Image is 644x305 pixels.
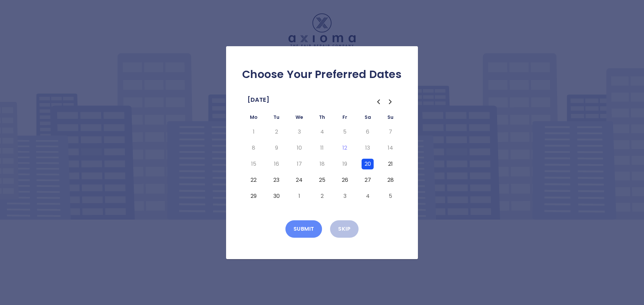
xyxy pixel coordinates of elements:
button: Sunday, September 21st, 2025 [384,159,396,169]
button: Sunday, September 7th, 2025 [384,127,396,137]
button: Monday, September 29th, 2025 [248,191,260,202]
button: Monday, September 1st, 2025 [248,127,260,137]
button: Skip [330,220,359,238]
button: Thursday, September 25th, 2025 [316,175,328,185]
button: Thursday, October 2nd, 2025 [316,191,328,202]
button: Wednesday, September 3rd, 2025 [293,127,305,137]
button: Friday, September 26th, 2025 [339,175,351,185]
th: Thursday [311,113,333,124]
button: Tuesday, September 23rd, 2025 [270,175,282,185]
th: Saturday [356,113,379,124]
button: Wednesday, September 10th, 2025 [293,143,305,153]
button: Saturday, September 20th, 2025, selected [362,159,374,169]
button: Friday, September 19th, 2025 [339,159,351,169]
button: Wednesday, September 24th, 2025 [293,175,305,185]
button: Saturday, September 27th, 2025 [362,175,374,185]
th: Friday [333,113,356,124]
table: September 2025 [242,113,402,204]
button: Sunday, September 14th, 2025 [384,143,396,153]
h2: Choose Your Preferred Dates [237,68,407,81]
button: Saturday, September 13th, 2025 [362,143,374,153]
th: Tuesday [265,113,288,124]
img: Logo [288,13,356,47]
button: Tuesday, September 16th, 2025 [270,159,282,169]
button: Submit [285,220,322,238]
button: Monday, September 8th, 2025 [248,143,260,153]
button: Saturday, September 6th, 2025 [362,127,374,137]
button: Go to the Previous Month [372,96,384,108]
button: Saturday, October 4th, 2025 [362,191,374,202]
button: Sunday, October 5th, 2025 [384,191,396,202]
button: Thursday, September 11th, 2025 [316,143,328,153]
button: Friday, October 3rd, 2025 [339,191,351,202]
button: Tuesday, September 9th, 2025 [270,143,282,153]
button: Today, Friday, September 12th, 2025 [339,143,351,153]
button: Sunday, September 28th, 2025 [384,175,396,185]
button: Wednesday, October 1st, 2025 [293,191,305,202]
button: Monday, September 15th, 2025 [248,159,260,169]
th: Wednesday [288,113,311,124]
th: Monday [242,113,265,124]
button: Thursday, September 4th, 2025 [316,127,328,137]
button: Tuesday, September 2nd, 2025 [270,127,282,137]
th: Sunday [379,113,402,124]
button: Tuesday, September 30th, 2025 [270,191,282,202]
button: Go to the Next Month [384,96,396,108]
button: Wednesday, September 17th, 2025 [293,159,305,169]
button: Monday, September 22nd, 2025 [248,175,260,185]
button: Thursday, September 18th, 2025 [316,159,328,169]
button: Friday, September 5th, 2025 [339,127,351,137]
span: [DATE] [248,94,269,105]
